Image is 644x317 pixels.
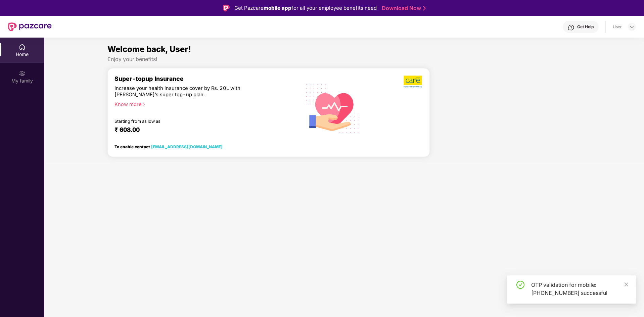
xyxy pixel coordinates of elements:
[568,24,574,31] img: svg+xml;base64,PHN2ZyBpZD0iSGVscC0zMngzMiIgeG1sbnM9Imh0dHA6Ly93d3cudzMub3JnLzIwMDAvc3ZnIiB3aWR0aD...
[107,56,581,63] div: Enjoy your benefits!
[114,85,265,98] div: Increase your health insurance cover by Rs. 20L with [PERSON_NAME]’s super top-up plan.
[19,44,26,50] img: svg+xml;base64,PHN2ZyBpZD0iSG9tZSIgeG1sbnM9Imh0dHA6Ly93d3cudzMub3JnLzIwMDAvc3ZnIiB3aWR0aD0iMjAiIG...
[223,5,230,11] img: Logo
[142,103,145,106] span: right
[577,24,594,30] div: Get Help
[19,70,26,77] img: svg+xml;base64,PHN2ZyB3aWR0aD0iMjAiIGhlaWdodD0iMjAiIHZpZXdCb3g9IjAgMCAyMCAyMCIgZmlsbD0ibm9uZSIgeG...
[151,144,223,149] a: [EMAIL_ADDRESS][DOMAIN_NAME]
[531,281,628,297] div: OTP validation for mobile: [PHONE_NUMBER] successful
[114,75,294,82] div: Super-topup Insurance
[613,24,622,30] div: User
[114,144,223,149] div: To enable contact
[404,75,423,88] img: b5dec4f62d2307b9de63beb79f102df3.png
[234,4,377,12] div: Get Pazcare for all your employee benefits need
[382,5,424,12] a: Download Now
[107,44,191,54] span: Welcome back, User!
[423,5,426,12] img: Stroke
[516,281,524,289] span: check-circle
[8,22,52,31] img: New Pazcare Logo
[264,5,291,11] strong: mobile app
[114,119,266,123] div: Starting from as low as
[301,75,365,141] img: svg+xml;base64,PHN2ZyB4bWxucz0iaHR0cDovL3d3dy53My5vcmcvMjAwMC9zdmciIHhtbG5zOnhsaW5rPSJodHRwOi8vd3...
[114,126,288,134] div: ₹ 608.00
[114,101,290,106] div: Know more
[629,24,635,30] img: svg+xml;base64,PHN2ZyBpZD0iRHJvcGRvd24tMzJ4MzIiIHhtbG5zPSJodHRwOi8vd3d3LnczLm9yZy8yMDAwL3N2ZyIgd2...
[624,282,629,287] span: close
